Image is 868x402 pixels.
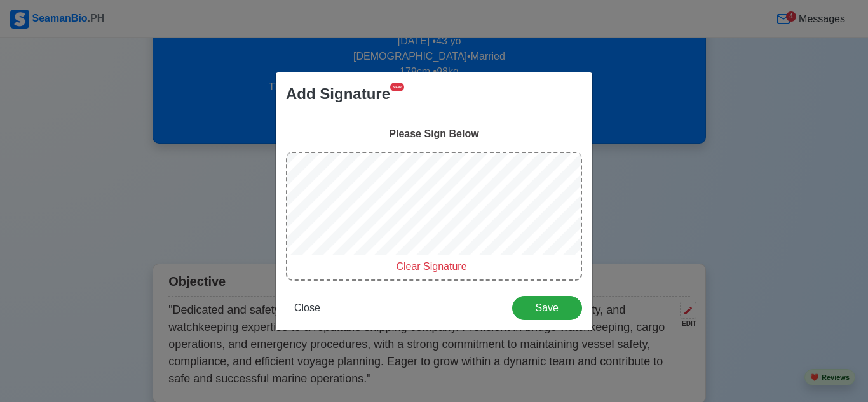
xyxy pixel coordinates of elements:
div: Please Sign Below [286,126,582,142]
span: Save [520,302,574,313]
span: Add Signature [286,83,390,105]
span: Close [294,302,320,313]
span: Clear Signature [396,261,466,272]
span: NEW [390,83,404,91]
button: Close [286,296,329,320]
button: Save [512,296,582,320]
